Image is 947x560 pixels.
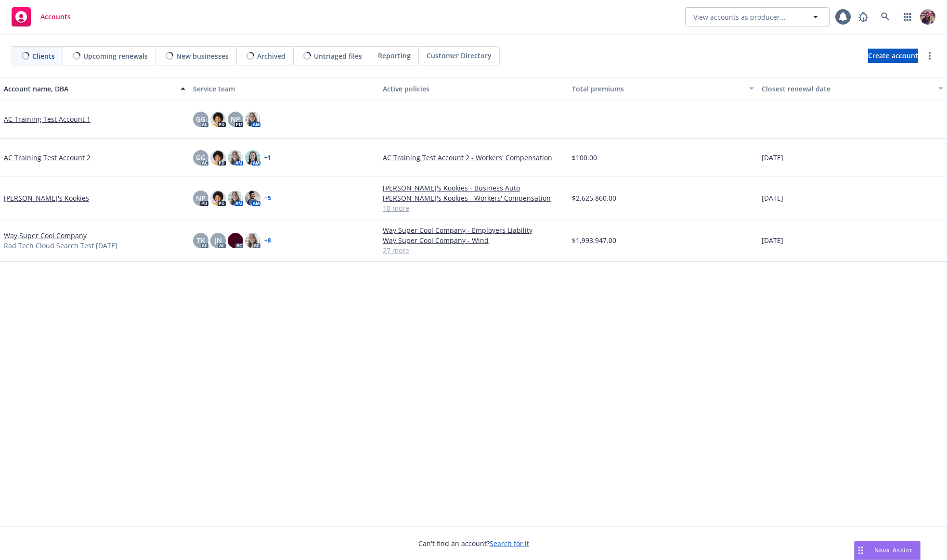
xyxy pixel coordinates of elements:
[762,235,783,245] span: [DATE]
[176,51,229,61] span: New businesses
[693,12,786,22] span: View accounts as producer...
[762,193,783,203] span: [DATE]
[228,150,243,165] img: photo
[193,84,375,94] div: Service team
[383,183,564,193] a: [PERSON_NAME]'s Kookies - Business Auto
[876,7,895,26] a: Search
[8,3,75,30] a: Accounts
[215,235,222,245] span: JN
[762,114,764,124] span: -
[572,114,574,124] span: -
[383,193,564,203] a: [PERSON_NAME]'s Kookies - Workers' Compensation
[685,7,830,26] button: View accounts as producer...
[572,235,616,245] span: $1,993,947.00
[314,51,362,61] span: Untriaged files
[854,541,921,560] button: Nova Assist
[383,84,564,94] div: Active policies
[379,77,568,100] button: Active policies
[245,150,260,165] img: photo
[383,225,564,235] a: Way Super Cool Company - Employers Liability
[572,193,616,203] span: $2,625,860.00
[197,235,205,245] span: TK
[245,191,260,206] img: photo
[874,546,912,554] span: Nova Assist
[264,155,271,161] a: + 1
[4,230,87,241] a: Way Super Cool Company
[383,203,564,213] a: 10 more
[40,13,71,21] span: Accounts
[196,153,206,163] span: GG
[264,238,271,243] a: + 8
[758,77,947,100] button: Closest renewal date
[378,51,411,61] span: Reporting
[383,245,564,255] a: 27 more
[231,114,240,124] span: NP
[924,50,935,62] a: more
[383,153,564,163] a: AC Training Test Account 2 - Workers' Compensation
[228,191,243,206] img: photo
[762,153,783,163] span: [DATE]
[83,51,148,61] span: Upcoming renewals
[196,114,206,124] span: GG
[868,47,918,65] span: Create account
[898,7,917,26] a: Switch app
[572,153,597,163] span: $100.00
[228,233,243,248] img: photo
[4,84,175,94] div: Account name, DBA
[264,195,271,201] a: + 5
[762,84,933,94] div: Closest renewal date
[210,112,226,127] img: photo
[257,51,285,61] span: Archived
[920,9,935,25] img: photo
[383,114,385,124] span: -
[854,7,873,26] a: Report a Bug
[490,539,529,548] a: Search for it
[32,51,55,61] span: Clients
[855,541,867,560] div: Drag to move
[868,49,918,63] a: Create account
[189,77,378,100] button: Service team
[210,191,226,206] img: photo
[4,114,91,124] a: AC Training Test Account 1
[4,153,91,163] a: AC Training Test Account 2
[245,233,260,248] img: photo
[245,112,260,127] img: photo
[210,150,226,165] img: photo
[383,235,564,245] a: Way Super Cool Company - Wind
[4,241,117,251] span: Rad Tech Cloud Search Test [DATE]
[196,193,206,203] span: NP
[4,193,89,203] a: [PERSON_NAME]'s Kookies
[568,77,757,100] button: Total premiums
[572,84,743,94] div: Total premiums
[418,538,529,548] span: Can't find an account?
[427,51,492,61] span: Customer Directory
